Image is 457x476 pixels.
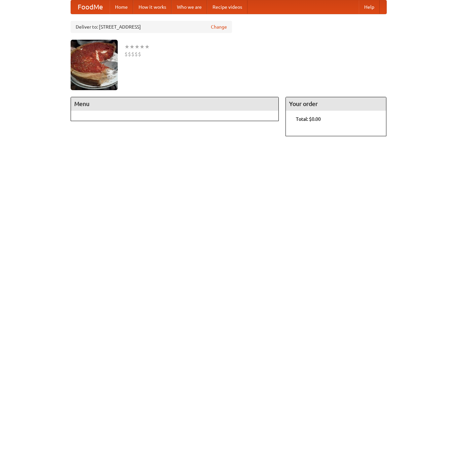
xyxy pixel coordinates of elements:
a: Help [359,0,380,14]
li: $ [124,50,128,58]
a: How it works [133,0,172,14]
h4: Menu [71,97,279,111]
a: FoodMe [71,0,110,14]
a: Recipe videos [207,0,247,14]
li: $ [131,50,135,58]
li: $ [138,50,141,58]
h4: Your order [286,97,386,111]
a: Home [110,0,133,14]
div: Deliver to: [STREET_ADDRESS] [71,21,232,33]
img: angular.jpg [71,40,118,90]
li: ★ [135,43,140,50]
li: ★ [140,43,145,50]
li: $ [135,50,138,58]
li: $ [128,50,131,58]
li: ★ [129,43,135,50]
li: ★ [124,43,129,50]
li: ★ [145,43,150,50]
a: Change [211,24,227,30]
a: Who we are [172,0,207,14]
b: Total: $0.00 [296,116,321,122]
